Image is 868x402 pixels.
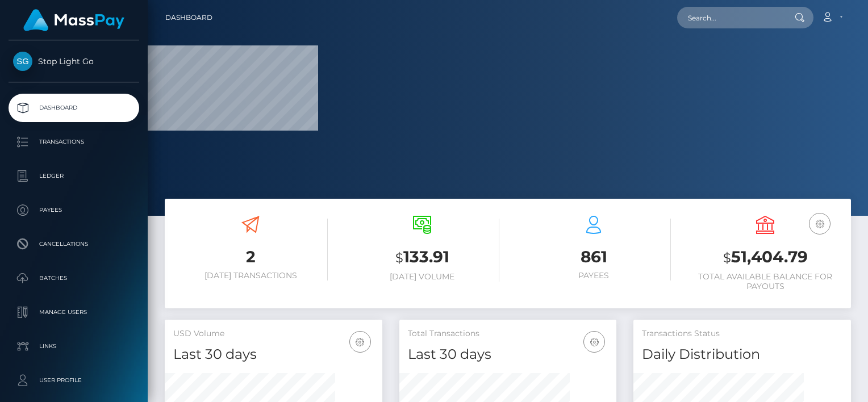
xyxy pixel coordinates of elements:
[13,372,135,389] p: User Profile
[395,250,403,266] small: $
[13,167,135,185] p: Ledger
[9,230,139,258] a: Cancellations
[9,264,139,292] a: Batches
[9,366,139,395] a: User Profile
[688,246,842,269] h3: 51,404.79
[13,202,135,219] p: Payees
[9,56,139,66] span: Stop Light Go
[23,9,124,31] img: MassPay Logo
[345,246,499,269] h3: 133.91
[173,345,374,365] h4: Last 30 days
[13,99,135,116] p: Dashboard
[642,345,842,365] h4: Daily Distribution
[677,7,784,28] input: Search...
[642,328,842,340] h5: Transactions Status
[173,271,328,280] h6: [DATE] Transactions
[13,338,135,355] p: Links
[13,52,32,71] img: Stop Light Go
[13,304,135,321] p: Manage Users
[723,250,731,266] small: $
[9,332,139,361] a: Links
[9,196,139,224] a: Payees
[516,246,671,268] h3: 861
[9,128,139,156] a: Transactions
[173,246,328,268] h3: 2
[173,328,374,340] h5: USD Volume
[345,272,499,282] h6: [DATE] Volume
[9,94,139,122] a: Dashboard
[9,298,139,326] a: Manage Users
[13,236,135,253] p: Cancellations
[408,345,608,365] h4: Last 30 days
[688,272,842,291] h6: Total Available Balance for Payouts
[165,6,212,30] a: Dashboard
[516,271,671,280] h6: Payees
[13,270,135,287] p: Batches
[13,133,135,150] p: Transactions
[408,328,608,340] h5: Total Transactions
[9,162,139,190] a: Ledger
